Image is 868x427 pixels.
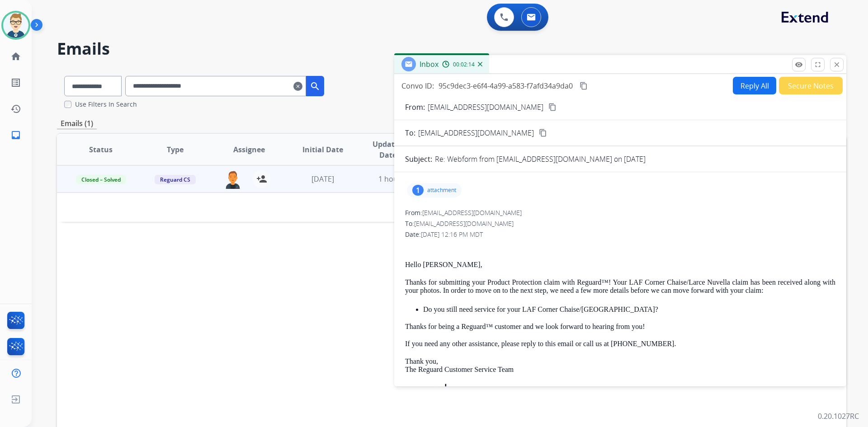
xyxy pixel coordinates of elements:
mat-icon: fullscreen [814,61,822,69]
span: Initial Date [302,144,343,155]
span: Status [89,144,113,155]
p: Re: Webform from [EMAIL_ADDRESS][DOMAIN_NAME] on [DATE] [435,154,646,164]
mat-icon: home [10,51,21,62]
label: Use Filters In Search [75,100,137,109]
p: attachment [427,187,456,194]
img: avatar [3,13,28,38]
p: Convo ID: [401,80,434,91]
p: Thanks for submitting your Product Protection claim with Reguard™! Your LAF Corner Chaise/Larce N... [405,278,835,295]
span: Assignee [233,144,265,155]
span: [EMAIL_ADDRESS][DOMAIN_NAME] [414,219,514,228]
p: From: [405,102,425,113]
span: 95c9dec3-e6f4-4a99-a583-f7afd34a9da0 [439,81,573,91]
span: [DATE] [311,174,334,184]
mat-icon: list_alt [10,77,21,88]
p: Subject: [405,154,432,164]
span: [EMAIL_ADDRESS][DOMAIN_NAME] [418,127,534,138]
p: Do you still need service for your LAF Corner Chaise/[GEOGRAPHIC_DATA]? [423,305,835,314]
span: Updated Date [368,139,409,160]
mat-icon: content_copy [539,129,547,137]
p: Thank you, The Reguard Customer Service Team [405,357,835,374]
mat-icon: inbox [10,130,21,141]
mat-icon: content_copy [548,103,557,111]
p: Thanks for being a Reguard™ customer and we look forward to hearing from you! [405,323,835,331]
p: If you need any other assistance, please reply to this email or call us at [PHONE_NUMBER]. [405,340,835,348]
p: Emails (1) [57,118,97,129]
div: From: [405,208,835,217]
div: 1 [412,185,424,196]
button: Reply All [733,77,776,94]
span: [DATE] 12:16 PM MDT [421,230,483,239]
div: To: [405,219,835,228]
button: Secure Notes [779,77,843,94]
span: Inbox [420,59,439,69]
span: Closed – Solved [76,175,126,184]
div: Date: [405,230,835,239]
mat-icon: search [310,81,321,92]
mat-icon: remove_red_eye [795,61,803,69]
span: Reguard CS [155,175,196,184]
mat-icon: clear [293,81,302,92]
mat-icon: history [10,103,21,114]
p: Hello [PERSON_NAME], [405,261,835,269]
span: 1 hour ago [378,174,415,184]
span: 00:02:14 [453,61,475,68]
p: To: [405,127,415,138]
p: [EMAIL_ADDRESS][DOMAIN_NAME] [428,102,543,113]
img: Reguard+Logotype+Color_WBG_S.png [405,383,450,396]
h2: Emails [57,40,846,58]
mat-icon: content_copy [580,82,588,90]
span: [EMAIL_ADDRESS][DOMAIN_NAME] [422,208,522,217]
span: Type [167,144,184,155]
mat-icon: close [833,61,841,69]
p: 0.20.1027RC [818,411,859,422]
mat-icon: person_add [256,174,267,184]
img: agent-avatar [224,170,242,189]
